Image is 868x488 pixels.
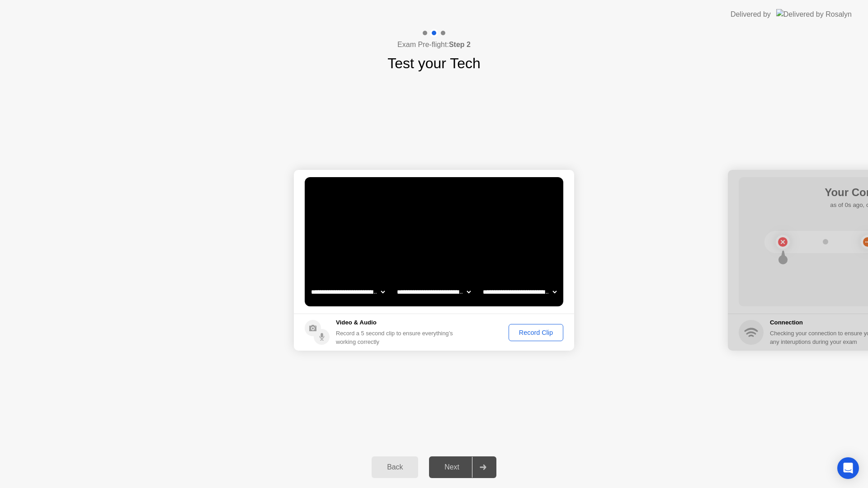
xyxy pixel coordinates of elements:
div: Record a 5 second clip to ensure everything’s working correctly [336,329,457,346]
select: Available speakers [395,283,472,301]
div: Open Intercom Messenger [837,457,859,479]
select: Available microphones [481,283,558,301]
select: Available cameras [309,283,387,301]
button: Back [372,456,418,478]
div: Record Clip [512,329,560,336]
b: Step 2 [449,41,471,48]
div: Delivered by [731,9,771,20]
div: Back [374,463,415,471]
button: Next [429,456,496,478]
h4: Exam Pre-flight: [397,39,471,50]
h5: Video & Audio [336,318,457,327]
h1: Test your Tech [387,52,481,74]
img: Delivered by Rosalyn [776,9,852,19]
div: Next [432,463,472,471]
button: Record Clip [509,324,563,341]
